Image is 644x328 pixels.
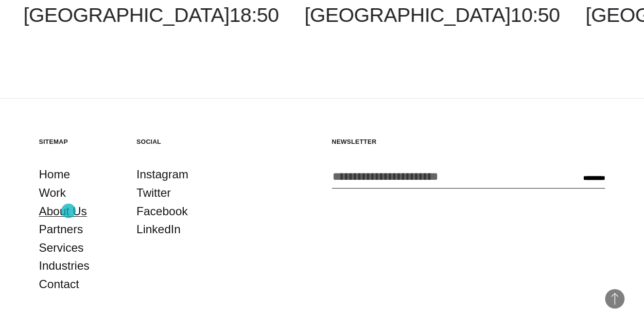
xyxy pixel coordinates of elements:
[23,4,278,26] a: [GEOGRAPHIC_DATA]18:50
[39,257,89,275] a: Industries
[510,4,560,26] span: 10:50
[137,138,215,146] h5: Social
[39,165,70,184] a: Home
[305,4,560,26] a: [GEOGRAPHIC_DATA]10:50
[39,239,84,257] a: Services
[137,165,189,184] a: Instagram
[605,289,625,309] button: Back to Top
[39,184,66,202] a: Work
[137,220,181,239] a: LinkedIn
[137,184,171,202] a: Twitter
[39,138,117,146] h5: Sitemap
[332,138,606,146] h5: Newsletter
[39,275,79,293] a: Contact
[39,220,83,239] a: Partners
[39,202,87,221] a: About Us
[229,4,279,26] span: 18:50
[137,202,188,221] a: Facebook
